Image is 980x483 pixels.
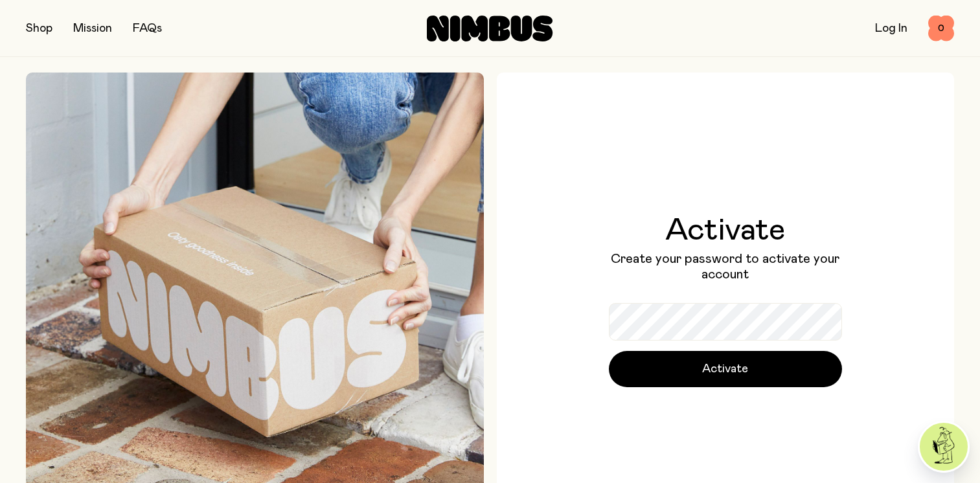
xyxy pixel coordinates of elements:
a: FAQs [133,23,162,34]
p: Create your password to activate your account [609,251,842,282]
button: Activate [609,351,842,387]
a: Mission [73,23,112,34]
span: Activate [702,360,748,378]
h1: Activate [609,215,842,246]
a: Log In [875,23,907,34]
button: 0 [928,16,954,41]
img: agent [920,423,968,471]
